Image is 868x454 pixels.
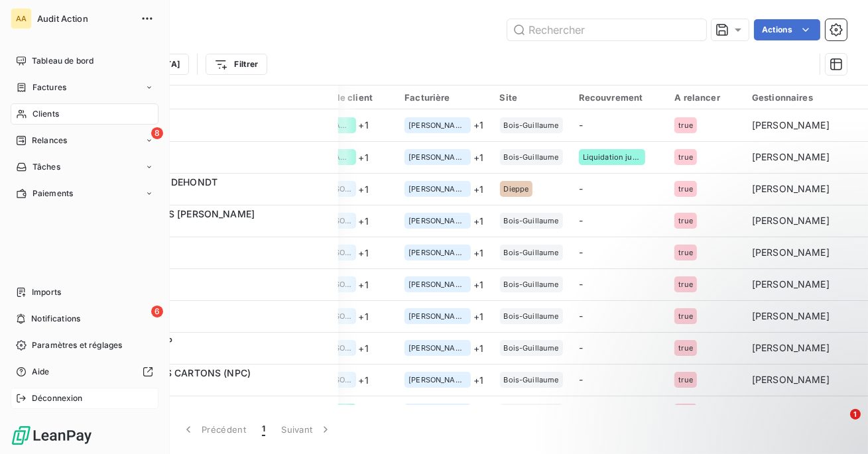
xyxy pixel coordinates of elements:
a: Paiements [11,183,158,204]
a: 8Relances [11,130,158,151]
div: AA [11,8,32,29]
span: + 1 [359,310,369,323]
span: [PERSON_NAME] [752,183,830,194]
span: Bois-Guillaume [504,153,559,161]
span: true [678,121,693,129]
span: Factures [32,82,66,93]
iframe: Intercom live chat [823,409,855,441]
iframe: Intercom notifications message [603,325,868,418]
span: [PERSON_NAME] [752,247,830,258]
span: [PERSON_NAME] [408,185,467,193]
span: 180058 [92,316,330,329]
input: Rechercher [507,19,706,40]
span: + 1 [473,405,483,419]
span: [PERSON_NAME] [408,312,467,320]
span: NEGOCE PAPIERS CARTONS (NPC) [92,367,251,378]
span: [PERSON_NAME] [408,249,467,256]
span: Bois-Guillaume [504,280,559,288]
span: true [678,312,693,320]
span: Clients [32,108,59,120]
span: ETABLISSEMENTS [PERSON_NAME] [92,208,255,219]
span: - [579,374,583,385]
span: [PERSON_NAME] [752,151,830,162]
span: 6 [151,306,163,317]
button: Actions [754,19,820,40]
span: + 1 [359,341,369,355]
span: + 1 [473,373,483,387]
a: Paramètres et réglages [11,335,158,356]
span: [PERSON_NAME] [408,376,467,384]
button: Filtrer [206,54,267,75]
span: - [579,310,583,321]
span: [PERSON_NAME] [752,119,830,131]
span: [PERSON_NAME] [408,217,467,225]
span: Paiements [32,188,73,199]
span: 1 [850,409,861,420]
span: 1 [262,423,265,436]
span: Tâches [32,161,60,173]
span: + 1 [473,150,483,164]
span: + 1 [473,214,483,228]
div: Facturière [404,92,483,103]
span: - [579,183,583,194]
span: + 1 [359,118,369,132]
div: A relancer [674,92,736,103]
span: true [678,280,693,288]
span: true [678,249,693,256]
span: + 1 [359,182,369,196]
span: 180061 [92,348,330,361]
span: Tableau de bord [32,55,93,67]
span: Bois-Guillaume [504,217,559,225]
span: - [579,215,583,226]
span: - [579,119,583,131]
span: Bois-Guillaume [504,249,559,256]
span: Bois-Guillaume [504,376,559,384]
a: Aide [11,361,158,382]
button: Suivant [273,416,340,443]
span: true [678,217,693,225]
div: Site [500,92,563,103]
span: + 1 [473,341,483,355]
span: Paramètres et réglages [32,339,122,351]
span: + 1 [473,246,483,260]
span: - [579,278,583,290]
a: Factures [11,77,158,98]
span: [PERSON_NAME] [408,153,467,161]
img: Logo LeanPay [11,425,93,446]
button: 1 [254,416,273,443]
span: 180038 [92,253,330,266]
span: + 1 [359,373,369,387]
a: Imports [11,282,158,303]
span: Imports [32,286,61,298]
span: Déconnexion [32,392,83,404]
span: 180064 [92,380,330,393]
span: + 1 [473,278,483,292]
span: Dieppe [504,185,529,193]
span: [PERSON_NAME] [752,215,830,226]
span: + 1 [359,278,369,292]
span: + 1 [473,310,483,323]
span: Audit Action [37,13,133,24]
span: 180035 [92,157,330,170]
span: - [579,342,583,353]
span: 180033 [92,125,330,139]
span: Bois-Guillaume [504,121,559,129]
span: + 1 [359,150,369,164]
div: Recouvrement [579,92,659,103]
span: + 1 [359,405,369,419]
a: Tâches [11,156,158,178]
span: [PERSON_NAME] [408,121,467,129]
span: [PERSON_NAME] [408,280,467,288]
span: 180036 [92,221,330,234]
span: Liquidation judiciaire [583,153,641,161]
a: Clients [11,103,158,125]
span: Bois-Guillaume [504,312,559,320]
span: Notifications [31,313,80,325]
span: 180028 [92,189,330,202]
span: Relances [32,135,67,146]
span: [PERSON_NAME] [752,278,830,290]
span: + 1 [473,182,483,196]
span: true [678,185,693,193]
span: [PERSON_NAME] [408,344,467,352]
span: Bois-Guillaume [504,344,559,352]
